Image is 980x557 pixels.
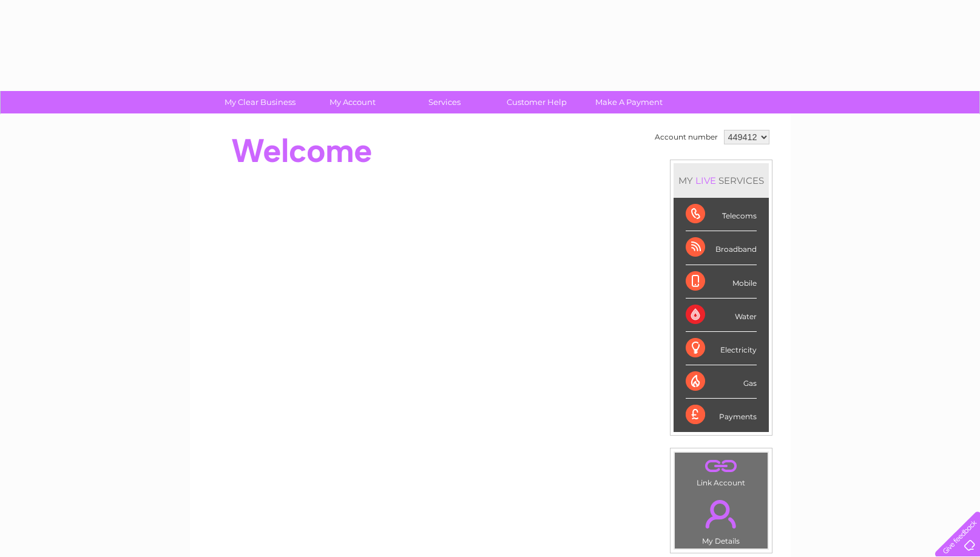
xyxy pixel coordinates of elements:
[579,91,679,113] a: Make A Payment
[210,91,310,113] a: My Clear Business
[686,299,757,332] div: Water
[678,493,765,535] a: .
[678,456,765,477] a: .
[652,127,721,147] td: Account number
[674,490,768,549] td: My Details
[686,198,757,231] div: Telecoms
[686,332,757,365] div: Electricity
[487,91,587,113] a: Customer Help
[686,231,757,265] div: Broadband
[674,163,769,198] div: MY SERVICES
[686,365,757,399] div: Gas
[686,399,757,431] div: Payments
[302,91,402,113] a: My Account
[394,91,495,113] a: Services
[693,175,718,186] div: LIVE
[686,265,757,299] div: Mobile
[674,452,768,490] td: Link Account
